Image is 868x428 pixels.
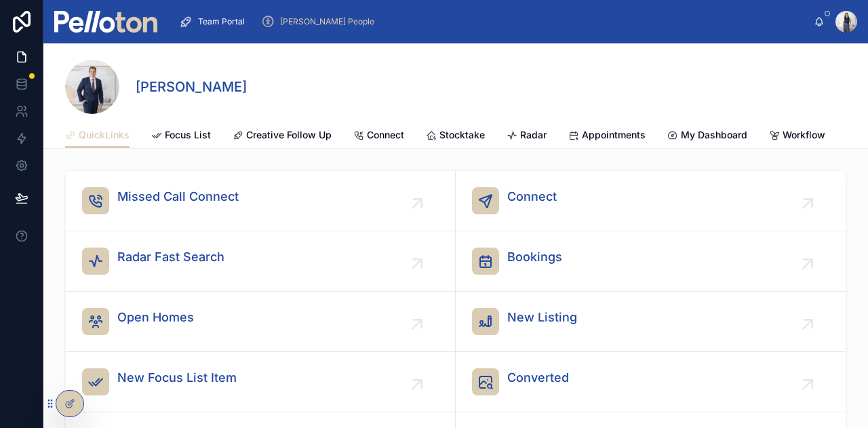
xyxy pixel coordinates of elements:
span: Team Portal [198,16,245,27]
span: [PERSON_NAME] People [280,16,374,27]
a: Radar Fast Search [66,231,456,292]
a: New Focus List Item [66,352,456,412]
img: App logo [54,11,157,33]
a: Connect [456,171,846,231]
a: Focus List [151,123,211,150]
span: Connect [507,187,557,206]
a: [PERSON_NAME] People [257,9,384,34]
a: Stocktake [426,123,485,150]
span: Radar Fast Search [117,248,224,267]
a: Missed Call Connect [66,171,456,231]
a: Appointments [568,123,646,150]
a: Workflow [769,123,825,150]
span: Appointments [582,128,646,142]
span: Creative Follow Up [246,128,332,142]
a: Radar [507,123,547,150]
span: Workflow [783,128,825,142]
a: QuickLinks [65,123,130,149]
span: New Focus List Item [117,368,237,387]
span: Bookings [507,248,562,267]
a: Team Portal [175,9,254,34]
a: New Listing [456,292,846,352]
span: My Dashboard [681,128,747,142]
span: Open Homes [117,308,194,327]
span: Connect [367,128,404,142]
a: My Dashboard [667,123,747,150]
a: Connect [353,123,404,150]
span: Focus List [165,128,211,142]
div: scrollable content [168,7,814,37]
span: Converted [507,368,569,387]
a: Open Homes [66,292,456,352]
span: New Listing [507,308,577,327]
span: Missed Call Connect [117,187,239,206]
span: Stocktake [439,128,485,142]
span: QuickLinks [79,128,130,142]
h1: [PERSON_NAME] [136,77,247,96]
a: Bookings [456,231,846,292]
a: Creative Follow Up [233,123,332,150]
a: Converted [456,352,846,412]
span: Radar [520,128,547,142]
